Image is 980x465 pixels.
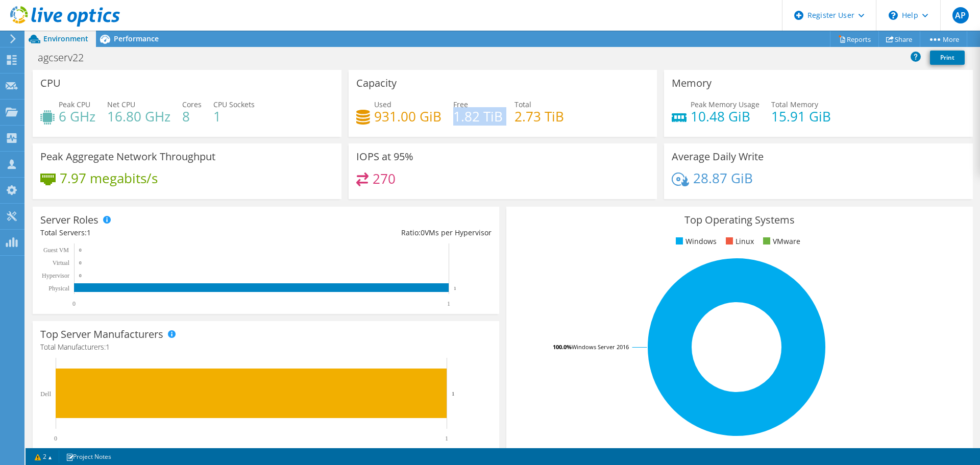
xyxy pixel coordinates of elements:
[447,300,450,307] text: 1
[673,236,717,247] li: Windows
[182,100,202,109] span: Cores
[771,111,831,122] h4: 15.91 GiB
[59,100,90,109] span: Peak CPU
[453,100,468,109] span: Free
[374,111,442,122] h4: 931.00 GiB
[42,272,69,279] text: Hypervisor
[445,435,448,442] text: 1
[40,227,266,238] div: Total Servers:
[87,228,91,237] span: 1
[453,111,503,122] h4: 1.82 TiB
[114,34,159,43] span: Performance
[514,111,564,122] h4: 2.73 TiB
[182,111,202,122] h4: 8
[79,260,82,265] text: 0
[761,236,800,247] li: VMware
[374,100,391,109] span: Used
[53,259,70,266] text: Virtual
[213,111,255,122] h4: 1
[693,173,753,184] h4: 28.87 GiB
[40,214,99,226] h3: Server Roles
[452,390,455,397] text: 1
[723,236,754,247] li: Linux
[107,100,135,109] span: Net CPU
[920,31,967,47] a: More
[43,247,69,254] text: Guest VM
[553,343,572,351] tspan: 100.0%
[213,100,255,109] span: CPU Sockets
[672,78,712,89] h3: Memory
[514,214,965,226] h3: Top Operating Systems
[572,343,629,351] tspan: Windows Server 2016
[830,31,879,47] a: Reports
[889,11,898,20] svg: \n
[952,7,969,23] span: AP
[40,341,492,353] h4: Total Manufacturers:
[40,78,61,89] h3: CPU
[454,286,456,291] text: 1
[40,151,215,162] h3: Peak Aggregate Network Throughput
[356,151,413,162] h3: IOPS at 95%
[514,100,531,109] span: Total
[771,100,818,109] span: Total Memory
[59,111,95,122] h4: 6 GHz
[930,51,965,65] a: Print
[40,329,163,340] h3: Top Server Manufacturers
[79,273,82,278] text: 0
[373,173,396,184] h4: 270
[878,31,920,47] a: Share
[60,173,158,184] h4: 7.97 megabits/s
[266,227,492,238] div: Ratio: VMs per Hypervisor
[79,248,82,253] text: 0
[107,111,170,122] h4: 16.80 GHz
[356,78,397,89] h3: Capacity
[28,450,59,463] a: 2
[43,34,88,43] span: Environment
[691,100,759,109] span: Peak Memory Usage
[40,390,51,398] text: Dell
[691,111,759,122] h4: 10.48 GiB
[48,285,69,292] text: Physical
[421,228,425,237] span: 0
[672,151,764,162] h3: Average Daily Write
[54,435,57,442] text: 0
[106,342,110,352] span: 1
[72,300,76,307] text: 0
[59,450,118,463] a: Project Notes
[33,52,100,63] h1: agcserv22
